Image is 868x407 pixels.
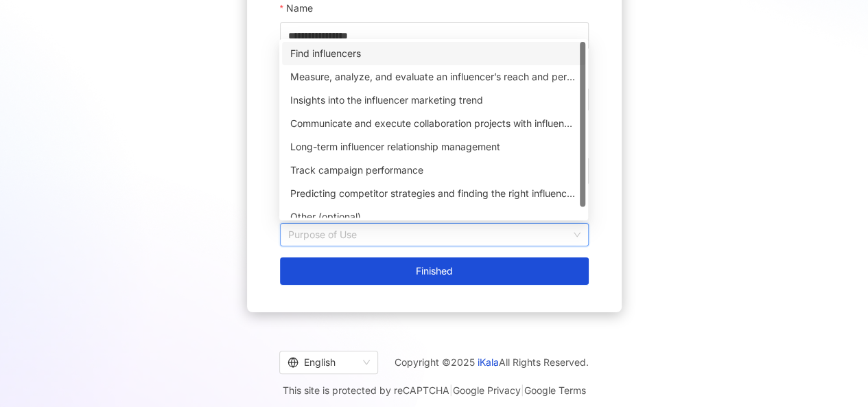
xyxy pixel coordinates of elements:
input: Name [280,22,589,49]
div: Communicate and execute collaboration projects with influencers [282,112,585,135]
div: Long-term influencer relationship management [282,135,585,159]
div: Predicting competitor strategies and finding the right influencers [282,182,585,205]
span: This site is protected by reCAPTCHA [283,382,586,399]
div: Insights into the influencer marketing trend [290,93,577,108]
div: Insights into the influencer marketing trend [282,89,585,112]
div: Find influencers [290,46,577,61]
div: Measure, analyze, and evaluate an influencer’s reach and performance on social media [290,69,577,84]
div: Measure, analyze, and evaluate an influencer’s reach and performance on social media [282,65,585,89]
div: Track campaign performance [282,159,585,182]
div: Predicting competitor strategies and finding the right influencers [290,186,577,201]
div: Find influencers [282,42,585,65]
div: Communicate and execute collaboration projects with influencers [290,116,577,131]
div: Other (optional) [290,209,577,224]
div: English [288,351,357,373]
span: | [521,384,524,396]
div: Track campaign performance [290,163,577,178]
a: iKala [478,356,499,368]
span: Copyright © 2025 All Rights Reserved. [395,354,589,371]
a: Google Terms [524,384,586,396]
span: Finished [416,266,453,277]
button: Finished [280,257,589,285]
div: Other (optional) [282,205,585,229]
span: | [449,384,453,396]
div: Long-term influencer relationship management [290,139,577,154]
a: Google Privacy [453,384,521,396]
